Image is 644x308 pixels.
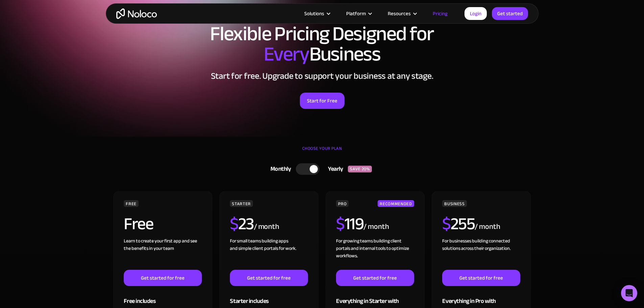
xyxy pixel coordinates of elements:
[116,8,157,19] a: home
[296,9,338,18] div: Solutions
[262,164,296,174] div: Monthly
[336,270,414,286] a: Get started for free
[348,166,372,172] div: SAVE 20%
[113,24,532,64] h1: Flexible Pricing Designed for Business
[336,200,349,207] div: PRO
[336,286,414,308] div: Everything in Starter with
[254,221,279,232] div: / month
[378,200,414,207] div: RECOMMENDED
[442,237,520,270] div: For businesses building connected solutions across their organization. ‍
[442,208,451,240] span: $
[388,9,411,18] div: Resources
[338,9,379,18] div: Platform
[124,237,201,270] div: Learn to create your first app and see the benefits in your team ‍
[264,35,309,73] span: Every
[230,270,308,286] a: Get started for free
[363,221,389,232] div: / month
[442,270,520,286] a: Get started for free
[124,200,139,207] div: FREE
[464,7,487,20] a: Login
[442,286,520,308] div: Everything in Pro with
[346,9,366,18] div: Platform
[336,237,414,270] div: For growing teams building client portals and internal tools to optimize workflows.
[124,215,153,232] h2: Free
[475,221,500,232] div: / month
[124,286,201,308] div: Free includes
[230,286,308,308] div: Starter includes
[379,9,424,18] div: Resources
[230,208,238,240] span: $
[300,93,344,109] a: Start for Free
[113,143,532,160] div: CHOOSE YOUR PLAN
[230,215,254,232] h2: 23
[230,237,308,270] div: For small teams building apps and simple client portals for work. ‍
[230,200,253,207] div: STARTER
[319,164,348,174] div: Yearly
[336,215,363,232] h2: 119
[424,9,456,18] a: Pricing
[442,215,475,232] h2: 255
[124,270,201,286] a: Get started for free
[621,285,637,301] div: Open Intercom Messenger
[442,200,467,207] div: BUSINESS
[304,9,324,18] div: Solutions
[492,7,528,20] a: Get started
[336,208,344,240] span: $
[113,71,532,81] h2: Start for free. Upgrade to support your business at any stage.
